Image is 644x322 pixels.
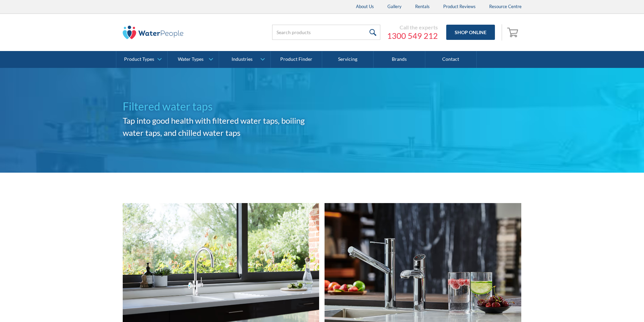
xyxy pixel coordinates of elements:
div: Product Types [124,56,154,62]
a: Servicing [322,51,374,68]
h1: Filtered water taps [123,98,322,115]
a: Contact [425,51,477,68]
h2: Tap into good health with filtered water taps, boiling water taps, and chilled water taps [123,115,322,139]
a: Shop Online [446,25,495,40]
div: Industries [232,56,253,62]
a: Brands [374,51,425,68]
input: Search products [272,25,380,40]
a: Water Types [168,51,219,68]
div: Water Types [178,56,204,62]
a: Product Finder [271,51,322,68]
img: The Water People [123,26,184,39]
a: Industries [219,51,270,68]
a: Product Types [116,51,167,68]
a: 1300 549 212 [387,31,438,41]
a: Open empty cart [505,24,522,41]
div: Call the experts [387,24,438,31]
img: shopping cart [507,27,520,38]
